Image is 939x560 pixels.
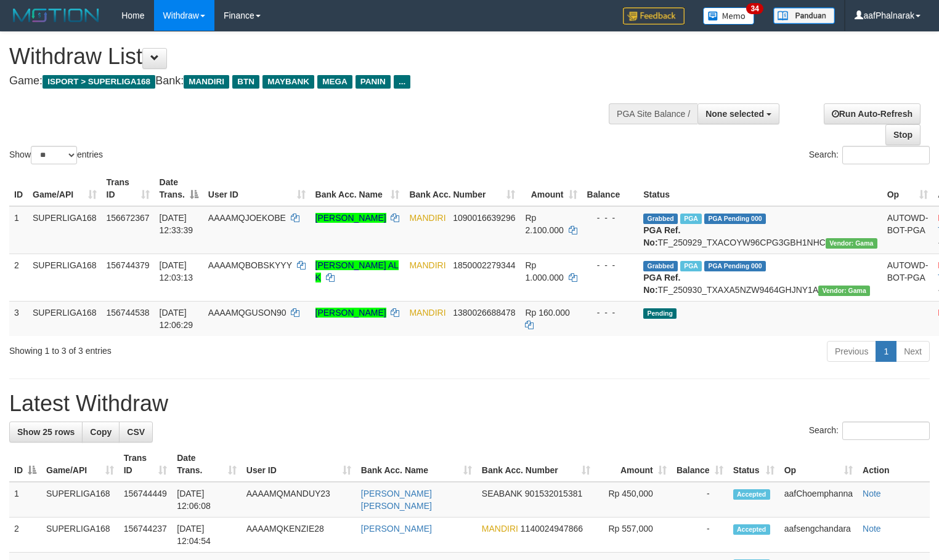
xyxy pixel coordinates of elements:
td: [DATE] 12:06:08 [172,482,242,518]
span: 34 [746,3,763,14]
th: Date Trans.: activate to sort column ascending [172,447,242,482]
th: Date Trans.: activate to sort column descending [155,171,203,206]
td: AAAAMQKENZIE28 [242,518,356,553]
span: AAAAMQGUSON90 [208,308,287,318]
b: PGA Ref. No: [643,273,680,295]
td: 2 [9,254,28,301]
a: Stop [885,124,921,145]
span: Copy [90,427,112,437]
th: Action [858,447,930,482]
span: MANDIRI [409,308,445,318]
input: Search: [842,146,930,164]
button: None selected [697,103,779,124]
th: Game/API: activate to sort column ascending [41,447,119,482]
a: [PERSON_NAME] [PERSON_NAME] [361,489,432,511]
span: ... [394,75,410,89]
td: TF_250929_TXACOYW96CPG3GBH1NHC [638,206,882,254]
span: Show 25 rows [17,427,75,437]
span: Copy 1090016639296 to clipboard [453,213,515,223]
div: PGA Site Balance / [609,103,697,124]
th: User ID: activate to sort column ascending [203,171,311,206]
span: Vendor URL: https://trx31.1velocity.biz [818,286,870,296]
a: CSV [119,422,153,442]
th: Bank Acc. Name: activate to sort column ascending [356,447,477,482]
span: Marked by aafsengchandara [680,261,702,271]
a: [PERSON_NAME] [315,213,386,223]
a: [PERSON_NAME] [361,524,432,534]
td: AAAAMQMANDUY23 [242,482,356,518]
th: Bank Acc. Number: activate to sort column ascending [404,171,520,206]
span: Rp 2.100.000 [525,213,563,235]
img: panduan.png [773,7,835,24]
label: Search: [809,146,930,164]
a: 1 [876,341,896,362]
span: SEABANK [482,489,522,498]
a: [PERSON_NAME] [315,308,386,318]
td: - [672,518,728,553]
th: Trans ID: activate to sort column ascending [119,447,173,482]
span: CSV [127,427,145,437]
span: None selected [705,109,764,119]
th: Bank Acc. Name: activate to sort column ascending [311,171,405,206]
span: Grabbed [643,214,678,224]
a: Previous [827,341,876,362]
th: Amount: activate to sort column ascending [520,171,582,206]
th: Bank Acc. Number: activate to sort column ascending [477,447,595,482]
span: MANDIRI [409,260,445,270]
th: Status: activate to sort column ascending [728,447,779,482]
span: [DATE] 12:33:39 [160,213,193,235]
span: MANDIRI [184,75,229,89]
a: Note [863,524,881,534]
th: Op: activate to sort column ascending [882,171,933,206]
th: ID [9,171,28,206]
img: Button%20Memo.svg [703,7,755,25]
select: Showentries [31,146,77,164]
span: Copy 901532015381 to clipboard [525,489,582,498]
td: 1 [9,482,41,518]
span: MEGA [317,75,352,89]
span: BTN [232,75,259,89]
th: Game/API: activate to sort column ascending [28,171,102,206]
input: Search: [842,422,930,440]
th: User ID: activate to sort column ascending [242,447,356,482]
span: Rp 1.000.000 [525,260,563,282]
label: Search: [809,422,930,440]
label: Show entries [9,146,103,164]
a: Show 25 rows [9,422,83,442]
span: Accepted [733,524,770,535]
td: 156744449 [119,482,173,518]
span: Copy 1850002279344 to clipboard [453,260,515,270]
span: AAAAMQJOEKOBE [208,213,286,223]
td: 156744237 [119,518,173,553]
td: SUPERLIGA168 [28,301,102,336]
h4: Game: Bank: [9,75,614,87]
a: Run Auto-Refresh [824,103,921,124]
td: SUPERLIGA168 [28,206,102,254]
th: Status [638,171,882,206]
img: Feedback.jpg [623,7,685,25]
span: Marked by aafsengchandara [680,214,702,224]
td: 3 [9,301,28,336]
span: Copy 1380026688478 to clipboard [453,308,515,318]
td: Rp 557,000 [595,518,672,553]
th: Trans ID: activate to sort column ascending [102,171,155,206]
span: [DATE] 12:06:29 [160,308,193,330]
a: [PERSON_NAME] AL K [315,260,399,282]
span: Vendor URL: https://trx31.1velocity.biz [826,238,877,249]
span: PGA Pending [704,261,766,271]
td: SUPERLIGA168 [41,518,119,553]
span: PGA Pending [704,214,766,224]
th: Balance [582,171,639,206]
span: ISPORT > SUPERLIGA168 [43,75,155,89]
th: Balance: activate to sort column ascending [672,447,728,482]
span: 156744538 [107,308,150,318]
div: - - - [587,212,634,224]
td: AUTOWD-BOT-PGA [882,254,933,301]
span: 156672367 [107,213,150,223]
a: Copy [82,422,120,442]
span: MANDIRI [482,524,518,534]
th: Op: activate to sort column ascending [779,447,858,482]
span: PANIN [356,75,391,89]
h1: Latest Withdraw [9,391,930,416]
td: 2 [9,518,41,553]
